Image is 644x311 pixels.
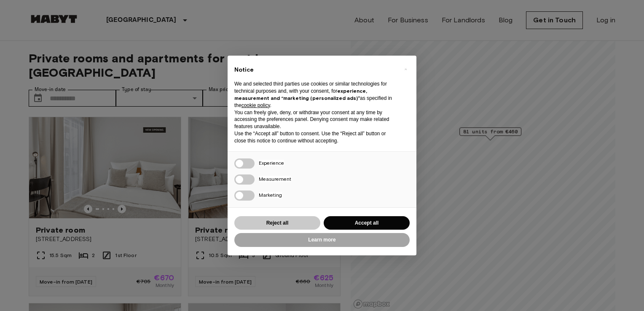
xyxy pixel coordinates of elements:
[234,109,396,130] p: You can freely give, deny, or withdraw your consent at any time by accessing the preferences pane...
[234,216,320,230] button: Reject all
[259,192,282,198] span: Marketing
[259,176,291,182] span: Measurement
[234,233,410,247] button: Learn more
[259,160,284,166] span: Experience
[234,88,367,101] strong: experience, measurement and “marketing (personalized ads)”
[404,64,407,74] span: ×
[399,62,412,76] button: Close this notice
[234,130,396,145] p: Use the “Accept all” button to consent. Use the “Reject all” button or close this notice to conti...
[241,102,270,108] a: cookie policy
[234,80,396,109] p: We and selected third parties use cookies or similar technologies for technical purposes and, wit...
[234,66,396,74] h2: Notice
[324,216,410,230] button: Accept all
